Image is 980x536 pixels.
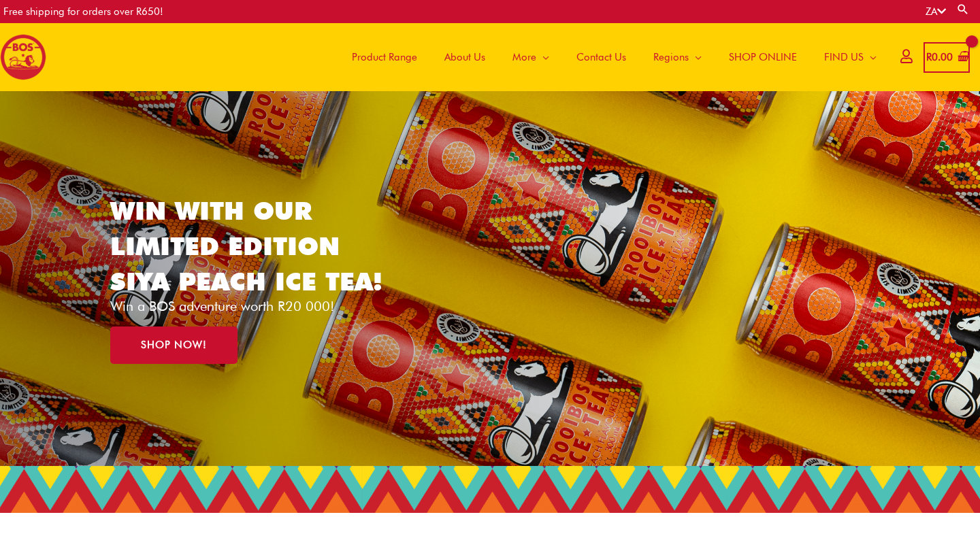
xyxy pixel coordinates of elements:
[576,37,626,78] span: Contact Us
[499,23,563,91] a: More
[926,51,953,63] bdi: 0.00
[653,37,689,78] span: Regions
[110,326,238,364] a: SHOP NOW!
[956,3,970,16] a: Search button
[444,37,485,78] span: About Us
[926,5,946,18] a: ZA
[352,37,417,78] span: Product Range
[640,23,715,91] a: Regions
[141,340,207,350] span: SHOP NOW!
[729,37,797,78] span: SHOP ONLINE
[110,299,404,313] p: Win a BOS adventure worth R20 000!
[563,23,640,91] a: Contact Us
[924,42,970,73] a: View Shopping Cart, empty
[110,195,382,297] a: WIN WITH OUR LIMITED EDITION SIYA PEACH ICE TEA!
[715,23,811,91] a: SHOP ONLINE
[328,23,890,91] nav: Site Navigation
[512,37,536,78] span: More
[431,23,499,91] a: About Us
[338,23,431,91] a: Product Range
[824,37,864,78] span: FIND US
[926,51,932,63] span: R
